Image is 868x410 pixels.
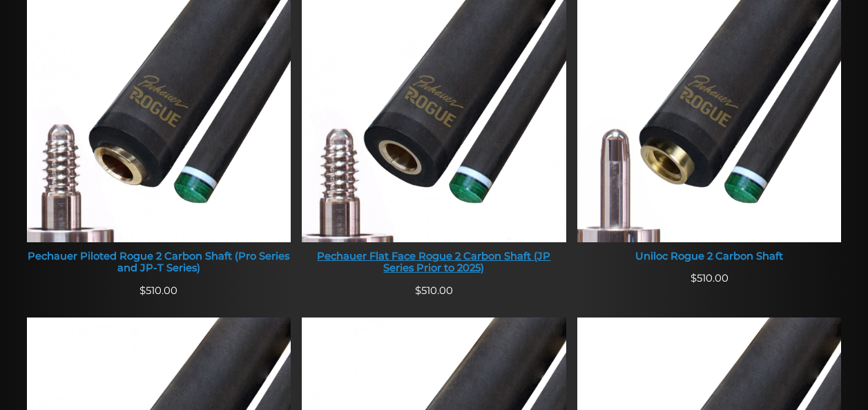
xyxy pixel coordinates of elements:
[691,272,729,284] span: 510.00
[139,284,177,297] span: 510.00
[691,272,697,284] span: $
[139,284,146,297] span: $
[415,284,421,297] span: $
[415,284,453,297] span: 510.00
[577,251,842,263] div: Uniloc Rogue 2 Carbon Shaft
[302,251,566,275] div: Pechauer Flat Face Rogue 2 Carbon Shaft (JP Series Prior to 2025)
[27,251,291,275] div: Pechauer Piloted Rogue 2 Carbon Shaft (Pro Series and JP-T Series)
